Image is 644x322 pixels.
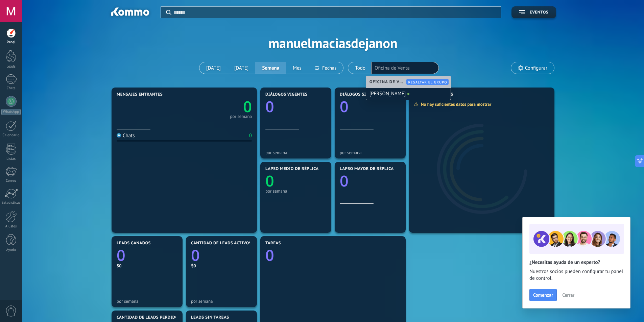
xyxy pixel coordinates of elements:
text: 0 [340,171,349,191]
div: Ajustes [1,224,21,229]
div: Chats [117,132,135,139]
div: Leads [1,65,21,69]
text: 0 [265,245,274,266]
div: por semana [191,299,252,304]
text: 0 [117,245,125,266]
div: No hay suficientes datos para mostrar [414,101,496,107]
div: Correo [1,179,21,183]
button: Cerrar [559,290,577,300]
text: 0 [265,171,274,191]
span: Diálogos sin réplica [340,92,387,97]
div: Chats [1,86,21,91]
button: Comenzar [529,289,557,301]
div: Panel [1,40,21,45]
div: WhatsApp [1,109,21,115]
div: por semana [265,150,326,155]
button: Mes [286,62,308,74]
div: por semana [265,189,326,194]
span: Tareas [265,241,281,246]
button: Elija un usuarioOficina de Venta [372,62,423,74]
span: Oficina de Venta [369,79,408,84]
span: Lapso medio de réplica [265,167,319,171]
div: Calendario [1,133,21,138]
div: [PERSON_NAME] [366,88,451,100]
span: Eventos [530,10,548,15]
div: 0 [249,132,252,139]
div: $0 [117,263,177,269]
div: por semana [117,299,177,304]
span: Cantidad de leads activos [191,241,252,246]
a: 0 [265,245,401,266]
a: 0 [184,96,252,117]
text: 0 [265,96,274,117]
img: Chats [117,133,121,138]
div: $0 [191,263,252,269]
span: Comenzar [533,293,553,297]
span: Mensajes entrantes [117,92,163,97]
div: Ayuda [1,248,21,252]
span: Configurar [525,65,547,71]
div: Listas [1,157,21,161]
a: 0 [117,245,177,266]
span: Leads ganados [117,241,151,246]
span: Diálogos vigentes [265,92,308,97]
button: Fechas [308,62,343,74]
h2: ¿Necesitas ayuda de un experto? [529,259,623,266]
button: [DATE] [199,62,228,74]
button: Semana [255,62,286,74]
button: Todo [348,62,372,74]
span: Lapso mayor de réplica [340,167,393,171]
span: Nuestros socios pueden configurar tu panel de control. [529,268,623,282]
div: por semana [340,150,401,155]
button: [DATE] [228,62,256,74]
text: 0 [243,96,252,117]
span: Resaltar el grupo [408,80,447,84]
span: Cantidad de leads perdidos [117,315,181,320]
span: Leads sin tareas [191,315,229,320]
button: Eventos [511,6,556,18]
text: 0 [340,96,349,117]
a: 0 [191,245,252,266]
div: Estadísticas [1,201,21,205]
span: Cerrar [562,293,574,297]
div: por semana [230,115,252,118]
text: 0 [191,245,200,266]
